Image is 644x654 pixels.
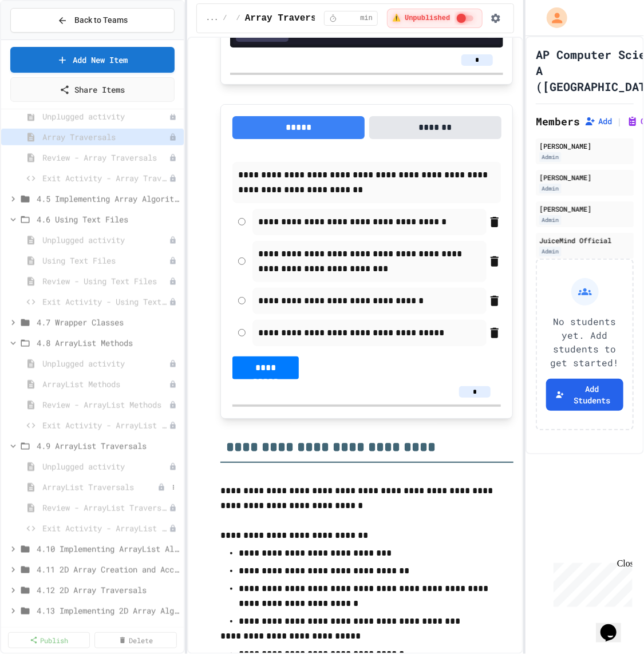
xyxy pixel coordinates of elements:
span: 4.10 Implementing ArrayList Algorithms [37,543,179,555]
a: Delete [94,632,176,648]
span: Unplugged activity [42,110,169,122]
span: 4.13 Implementing 2D Array Algorithms [37,605,179,617]
a: Publish [8,632,90,648]
div: Unpublished [169,257,177,265]
span: Exit Activity - Array Traversals [42,172,169,184]
span: / [223,14,227,23]
div: Admin [539,152,561,162]
span: 4.6 Using Text Files [37,213,179,225]
button: Add [584,116,612,127]
div: Unpublished [157,483,165,492]
span: Unplugged activity [42,461,169,473]
span: Back to Teams [74,14,128,26]
div: Unpublished [169,422,177,430]
span: Array Traversals [245,11,333,25]
h2: Members [536,113,580,129]
span: Array Traversals [42,131,169,143]
div: Unpublished [169,278,177,286]
div: Chat with us now!Close [5,5,79,73]
span: Review - ArrayList Methods [42,399,169,411]
iframe: chat widget [596,608,633,643]
span: Using Text Files [42,255,169,267]
span: 4.8 ArrayList Methods [37,337,179,349]
div: [PERSON_NAME] [539,172,630,183]
div: My Account [535,5,570,31]
div: [PERSON_NAME] [539,141,630,151]
span: ... [206,14,219,23]
div: Unpublished [169,525,177,533]
div: ⚠️ Students cannot see this content! Click the toggle to publish it and make it visible to your c... [386,9,484,29]
div: Admin [539,247,561,256]
div: Unpublished [169,401,177,409]
span: 4.12 2D Array Traversals [37,584,179,596]
div: Unpublished [169,463,177,471]
div: Unpublished [169,236,177,244]
span: Review - ArrayList Traversals [42,502,169,514]
a: Share Items [10,77,175,102]
span: Unplugged activity [42,234,169,246]
span: Review - Using Text Files [42,275,169,287]
span: min [360,14,373,23]
div: Unpublished [169,175,177,183]
span: ⚠️ Unpublished [391,14,450,23]
span: 4.7 Wrapper Classes [37,316,179,328]
div: Unpublished [169,298,177,306]
span: 4.9 ArrayList Traversals [37,440,179,452]
div: Unpublished [169,504,177,512]
a: Add New Item [10,47,175,73]
span: ArrayList Traversals [42,481,157,493]
span: Unplugged activity [42,358,169,370]
div: Unpublished [169,380,177,389]
span: 4.5 Implementing Array Algorithms [37,193,179,205]
span: Exit Activity - Using Text Files [42,296,169,308]
button: Back to Teams [10,8,175,33]
div: Unpublished [169,113,177,121]
div: Admin [539,184,561,193]
p: No students yet. Add students to get started! [546,315,623,370]
div: [PERSON_NAME] [539,204,630,214]
button: Add Students [546,379,623,411]
button: More options [168,482,179,493]
div: Unpublished [169,154,177,162]
span: Review - Array Traversals [42,152,169,164]
iframe: chat widget [549,558,633,607]
span: | [617,114,622,128]
span: Exit Activity - ArrayList Methods [42,419,169,431]
div: Admin [539,215,561,225]
div: Unpublished [169,360,177,368]
span: Exit Activity - ArrayList Traversals [42,522,169,534]
span: ArrayList Methods [42,378,169,390]
div: Unpublished [169,133,177,141]
span: 4.11 2D Array Creation and Access [37,564,179,576]
div: JuiceMind Official [539,235,630,245]
span: / [236,14,240,23]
